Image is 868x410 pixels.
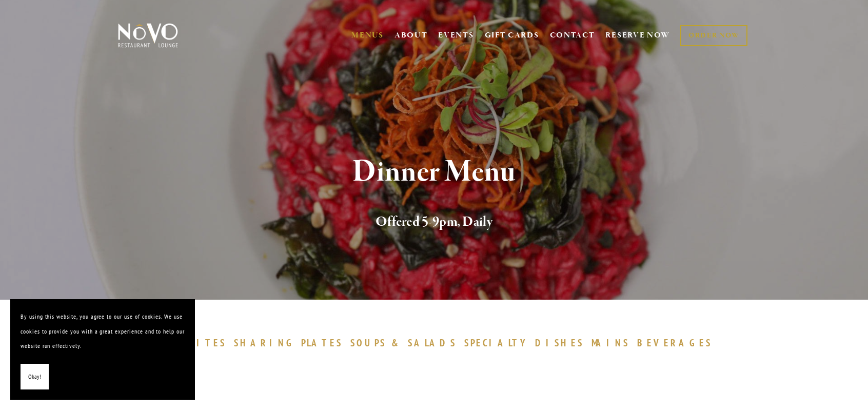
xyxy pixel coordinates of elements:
a: GIFT CARDS [485,26,539,45]
a: SOUPS&SALADS [350,337,462,349]
a: SHARINGPLATES [234,337,348,349]
a: SPECIALTYDISHES [464,337,588,349]
a: CONTACT [550,26,595,45]
a: MENUS [351,30,384,41]
a: BEVERAGES [637,337,717,349]
span: SALADS [408,337,457,349]
p: By using this website, you agree to our use of cookies. We use cookies to provide you with a grea... [21,309,185,354]
a: ABOUT [394,30,428,41]
button: Okay! [21,364,49,390]
img: Novo Restaurant &amp; Lounge [116,23,180,48]
span: BEVERAGES [637,337,712,349]
span: BITES [187,337,226,349]
span: SHARING [234,337,297,349]
a: EVENTS [438,30,474,41]
span: & [391,337,403,349]
a: ORDER NOW [680,25,747,46]
section: Cookie banner [10,299,195,400]
span: Okay! [28,369,41,384]
a: RESERVE NOW [605,26,670,45]
a: MAINS [591,337,635,349]
span: DISHES [535,337,584,349]
span: PLATES [301,337,343,349]
span: MAINS [591,337,630,349]
span: SPECIALTY [464,337,530,349]
h1: Dinner Menu [135,155,733,189]
h2: Offered 5-9pm, Daily [135,211,733,233]
span: SOUPS [350,337,386,349]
